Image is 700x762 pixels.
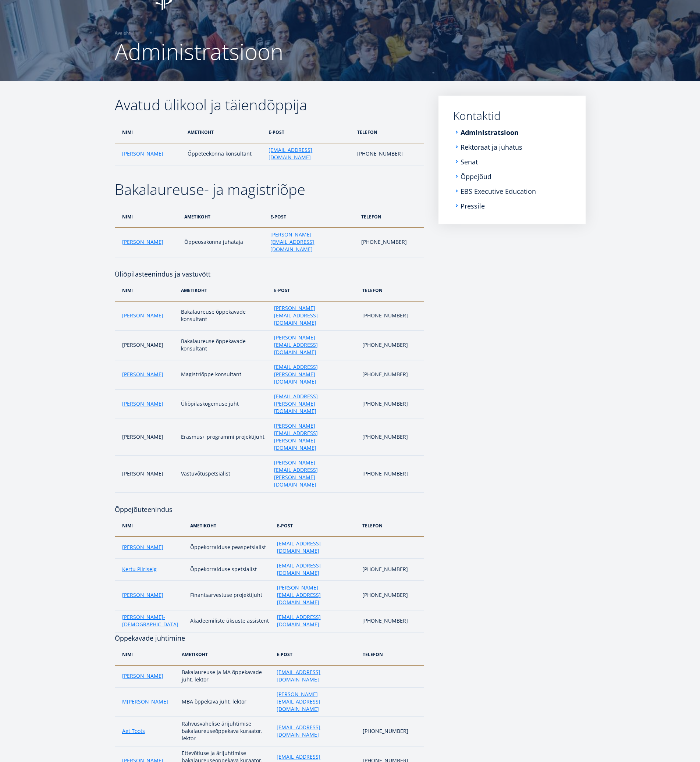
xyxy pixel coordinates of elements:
[122,727,145,735] a: Aet Toots
[274,393,355,415] a: [EMAIL_ADDRESS][PERSON_NAME][DOMAIN_NAME]
[186,610,273,632] td: Akadeemiliste üksuste assistent
[115,633,424,644] h4: Õppekavade juhtimine
[358,228,424,257] td: [PHONE_NUMBER]
[274,334,355,356] a: [PERSON_NAME][EMAIL_ADDRESS][DOMAIN_NAME]
[122,400,163,407] a: [PERSON_NAME]
[115,644,178,665] th: nimi
[461,188,536,195] a: EBS Executive Education
[362,400,416,407] p: [PHONE_NUMBER]
[177,456,270,492] td: Vastuvõtuspetsialist
[115,515,186,537] th: nimi
[461,129,519,136] a: Administratsioon
[182,669,270,683] p: Bakalaureuse ja MA õppekavade juht, lektor
[177,389,270,419] td: Üliõpilaskogemuse juht
[115,206,181,228] th: nimi
[122,613,183,628] a: [PERSON_NAME]-[DEMOGRAPHIC_DATA]
[115,96,424,114] h2: Avatud ülikool ja täiendõppija
[277,540,321,554] span: [EMAIL_ADDRESS][DOMAIN_NAME]
[186,515,273,537] th: ametikoht
[115,279,177,301] th: nimi
[115,29,130,37] a: Avaleht
[461,158,478,165] a: Senat
[277,540,355,555] a: [EMAIL_ADDRESS][DOMAIN_NAME]
[359,419,423,456] td: [PHONE_NUMBER]
[178,687,273,717] td: MBA õppekava juht, lektor
[277,584,355,606] a: [PERSON_NAME][EMAIL_ADDRESS][DOMAIN_NAME]
[359,360,423,389] td: [PHONE_NUMBER]
[461,173,491,180] a: Õppejõud
[277,691,355,713] a: [PERSON_NAME][EMAIL_ADDRESS][DOMAIN_NAME]
[186,581,273,610] td: Finantsarvestuse projektijuht
[186,559,273,581] td: Õppekorralduse spetsialist
[181,228,267,257] td: Õppeosakonna juhataja
[122,238,163,246] a: [PERSON_NAME]
[177,419,270,456] td: Erasmus+ programmi projektijuht
[273,644,359,665] th: e-post
[115,257,424,279] h4: Üliõpilasteenindus ja vastuvõtt
[122,591,163,599] a: [PERSON_NAME]
[274,363,355,385] a: [EMAIL_ADDRESS][PERSON_NAME][DOMAIN_NAME]
[115,493,424,515] h4: Õppejõuteenindus
[277,613,355,628] a: [EMAIL_ADDRESS][DOMAIN_NAME]
[178,644,273,665] th: ametikoht
[277,669,355,683] a: [EMAIL_ADDRESS][DOMAIN_NAME]
[122,544,163,551] a: [PERSON_NAME]
[359,559,423,581] td: [PHONE_NUMBER]
[359,581,423,610] td: [PHONE_NUMBER]
[115,456,177,492] td: [PERSON_NAME]
[115,419,177,456] td: [PERSON_NAME]
[178,717,273,746] td: Rahvusvahelise ärijuhtimise bakalaureuseōppekava kuraator, lektor
[122,698,127,705] a: M
[122,150,163,157] a: [PERSON_NAME]
[359,515,423,537] th: telefon
[122,672,163,680] a: [PERSON_NAME]
[359,717,424,746] td: [PHONE_NUMBER]
[274,459,355,488] a: [PERSON_NAME][EMAIL_ADDRESS][PERSON_NAME][DOMAIN_NAME]
[177,360,270,389] td: Magistriõppe konsultant
[122,312,163,319] a: [PERSON_NAME]
[184,121,265,143] th: ametikoht
[270,279,359,301] th: e-post
[359,279,423,301] th: telefon
[190,544,270,551] p: Õppekorralduse peaspetsialist
[277,562,355,577] a: [EMAIL_ADDRESS][DOMAIN_NAME]
[273,515,359,537] th: e-post
[177,279,270,301] th: ametikoht
[274,305,355,327] a: [PERSON_NAME][EMAIL_ADDRESS][DOMAIN_NAME]
[453,110,571,121] a: Kontaktid
[265,121,353,143] th: e-post
[122,566,157,573] a: Kertu Piiriselg
[353,143,423,165] td: [PHONE_NUMBER]
[358,206,424,228] th: telefon
[267,206,357,228] th: e-post
[115,36,283,67] span: Administratsioon
[461,143,522,151] a: Rektoraat ja juhatus
[270,231,353,253] a: [PERSON_NAME][EMAIL_ADDRESS][DOMAIN_NAME]
[115,180,424,199] h2: Bakalaureuse- ja magistriõpe
[359,301,423,331] td: [PHONE_NUMBER]
[184,143,265,165] td: Õppeteekonna konsultant
[177,331,270,360] td: Bakalaureuse õppekavade konsultant
[115,331,177,360] td: [PERSON_NAME]
[461,202,485,210] a: Pressile
[127,698,168,705] a: [PERSON_NAME]
[181,206,267,228] th: ametikoht
[115,121,184,143] th: nimi
[359,610,423,632] td: [PHONE_NUMBER]
[359,456,423,492] td: [PHONE_NUMBER]
[353,121,423,143] th: telefon
[277,724,355,738] a: [EMAIL_ADDRESS][DOMAIN_NAME]
[359,331,423,360] td: [PHONE_NUMBER]
[177,301,270,331] td: Bakalaureuse õppekavade konsultant
[269,146,350,161] a: [EMAIL_ADDRESS][DOMAIN_NAME]
[122,371,163,378] a: [PERSON_NAME]
[274,422,355,452] a: [PERSON_NAME][EMAIL_ADDRESS][PERSON_NAME][DOMAIN_NAME]
[359,644,424,665] th: telefon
